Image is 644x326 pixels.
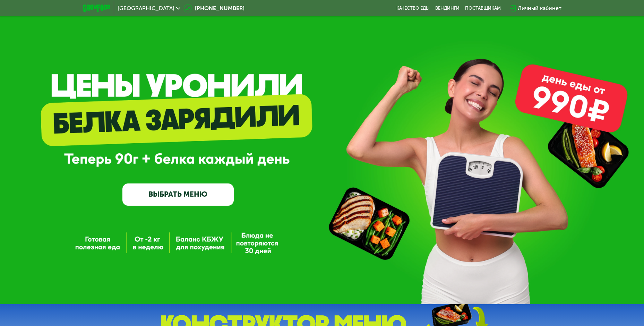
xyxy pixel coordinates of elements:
[184,4,244,12] a: [PHONE_NUMBER]
[396,6,430,11] a: Качество еды
[122,183,234,206] a: ВЫБРАТЬ МЕНЮ
[118,6,174,11] span: [GEOGRAPHIC_DATA]
[518,4,561,12] div: Личный кабинет
[465,6,501,11] div: поставщикам
[435,6,460,11] a: Вендинги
